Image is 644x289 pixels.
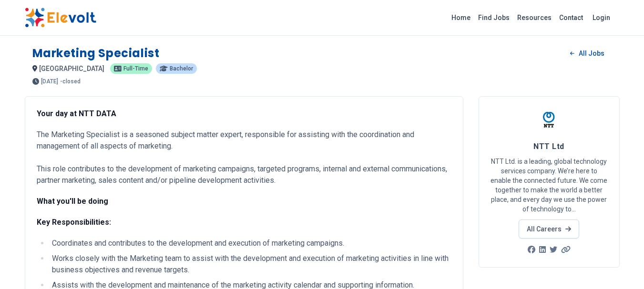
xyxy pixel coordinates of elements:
[32,46,160,61] h1: Marketing Specialist
[41,79,58,84] span: [DATE]
[562,46,612,60] a: All Jobs
[587,8,616,27] a: Login
[39,65,104,72] span: [GEOGRAPHIC_DATA]
[60,79,81,84] p: - closed
[474,10,513,25] a: Find Jobs
[37,109,116,118] strong: Your day at NTT DATA
[533,142,564,151] span: NTT Ltd
[537,108,561,132] img: NTT Ltd
[37,218,111,227] strong: Key Responsibilities:
[448,10,474,25] a: Home
[513,10,555,25] a: Resources
[49,253,451,276] li: Works closely with the Marketing team to assist with the development and execution of marketing a...
[555,10,587,25] a: Contact
[25,8,96,28] img: Elevolt
[37,129,451,186] p: The Marketing Specialist is a seasoned subject matter expert, responsible for assisting with the ...
[170,66,193,71] span: Bachelor
[49,238,451,249] li: Coordinates and contributes to the development and execution of marketing campaigns.
[123,66,148,71] span: Full-time
[519,219,579,239] a: All Careers
[37,197,108,206] strong: What you'll be doing
[491,157,608,214] p: NTT Ltd. is a leading, global technology services company. We’re here to enable the connected fut...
